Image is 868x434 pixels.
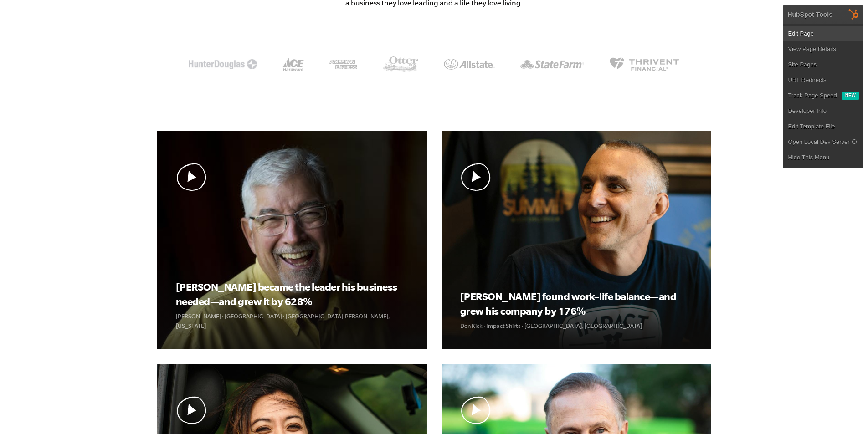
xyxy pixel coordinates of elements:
h3: [PERSON_NAME] found work–life balance—and grew his company by 176% [460,289,692,318]
p: [PERSON_NAME] · [GEOGRAPHIC_DATA] · [GEOGRAPHIC_DATA][PERSON_NAME], [US_STATE] [176,311,408,331]
img: Client [189,59,257,69]
div: HubSpot Tools [787,10,832,19]
p: Don Kick · Impact Shirts · [GEOGRAPHIC_DATA], [GEOGRAPHIC_DATA] [460,321,692,331]
img: Play Video [460,396,492,424]
a: Edit Page [783,26,863,41]
div: HubSpot Tools Edit PageView Page DetailsSite PagesURL Redirects Track Page Speed New Developer In... [783,5,863,168]
img: Play Video [460,163,492,191]
img: Client [282,58,304,71]
a: Open Local Dev Server [783,134,863,150]
div: New [842,92,859,100]
h3: [PERSON_NAME] became the leader his business needed—and grew it by 628% [176,280,408,309]
a: Hide This Menu [783,150,863,165]
a: Play Video Play Video [PERSON_NAME] found work–life balance—and grew his company by 176% Don Kick... [442,131,711,349]
a: Edit Template File [783,119,863,134]
a: Developer Info [783,103,863,119]
a: URL Redirects [783,72,863,88]
img: Client [383,56,418,72]
img: Client [444,59,495,69]
img: Client [520,60,584,69]
img: Client [329,60,357,69]
a: View Page Details [783,41,863,57]
img: Play Video [176,396,207,424]
a: Site Pages [783,57,863,72]
a: Play Video Play Video [PERSON_NAME] became the leader his business needed—and grew it by 628% [PE... [157,131,427,349]
a: Track Page Speed [783,88,841,103]
img: Client [610,57,679,71]
img: HubSpot Tools Menu Toggle [844,5,863,24]
img: Play Video [176,163,207,191]
iframe: Chat Widget [665,368,868,434]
